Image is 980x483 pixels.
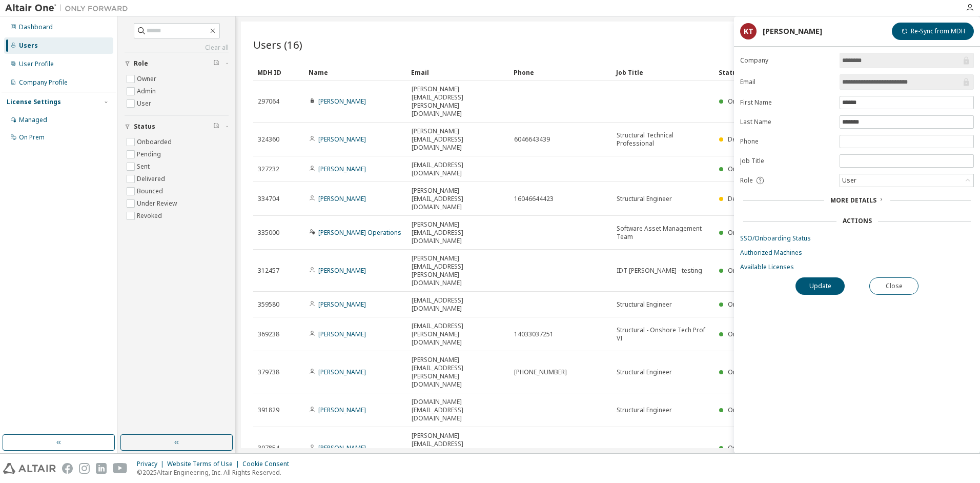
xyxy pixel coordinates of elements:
[412,85,505,118] span: [PERSON_NAME][EMAIL_ADDRESS][PERSON_NAME][DOMAIN_NAME]
[213,59,219,68] span: Clear filter
[740,137,833,146] label: Phone
[740,234,974,243] a: SSO/Onboarding Status
[869,277,918,295] button: Close
[411,64,505,80] div: Email
[137,468,295,477] p: © 2025 Altair Engineering, Inc. All Rights Reserved.
[617,368,672,376] span: Structural Engineer
[728,165,763,173] span: Onboarded
[841,175,858,186] div: User
[137,185,165,197] label: Bounced
[19,78,68,87] div: Company Profile
[892,23,974,40] button: Re-Sync from MDH
[19,60,54,68] div: User Profile
[412,296,505,313] span: [EMAIL_ADDRESS][DOMAIN_NAME]
[167,460,242,468] div: Website Terms of Use
[728,97,763,106] span: Onboarded
[19,23,53,31] div: Dashboard
[258,267,279,275] span: 312457
[843,217,872,225] div: Actions
[79,463,90,474] img: instagram.svg
[125,52,229,75] button: Role
[740,263,974,271] a: Available Licenses
[19,42,38,50] div: Users
[318,406,366,414] a: [PERSON_NAME]
[258,229,279,237] span: 335000
[412,254,505,287] span: [PERSON_NAME][EMAIL_ADDRESS][PERSON_NAME][DOMAIN_NAME]
[412,432,505,465] span: [PERSON_NAME][EMAIL_ADDRESS][PERSON_NAME][DOMAIN_NAME]
[728,228,763,237] span: Onboarded
[137,197,179,210] label: Under Review
[318,194,366,203] a: [PERSON_NAME]
[617,326,710,343] span: Structural - Onshore Tech Prof VI
[514,195,554,203] span: 16046644423
[19,116,47,124] div: Managed
[258,195,279,203] span: 334704
[19,133,45,142] div: On Prem
[617,300,672,309] span: Structural Engineer
[7,98,61,106] div: License Settings
[412,220,505,245] span: [PERSON_NAME][EMAIL_ADDRESS][DOMAIN_NAME]
[740,176,753,185] span: Role
[318,97,366,106] a: [PERSON_NAME]
[412,187,505,211] span: [PERSON_NAME][EMAIL_ADDRESS][DOMAIN_NAME]
[137,160,152,173] label: Sent
[740,23,757,39] div: KT
[830,196,876,205] span: More Details
[137,85,158,97] label: Admin
[137,148,163,160] label: Pending
[258,165,279,173] span: 327232
[113,463,128,474] img: youtube.svg
[258,97,279,106] span: 297064
[728,135,756,144] span: Delivered
[318,135,366,144] a: [PERSON_NAME]
[137,210,164,222] label: Revoked
[728,330,763,338] span: Onboarded
[728,368,763,376] span: Onboarded
[62,463,73,474] img: facebook.svg
[213,123,219,131] span: Clear filter
[617,406,672,414] span: Structural Engineer
[137,73,158,85] label: Owner
[795,277,845,295] button: Update
[137,173,167,185] label: Delivered
[412,161,505,177] span: [EMAIL_ADDRESS][DOMAIN_NAME]
[125,44,229,52] a: Clear all
[617,225,710,241] span: Software Asset Management Team
[96,463,107,474] img: linkedin.svg
[318,165,366,173] a: [PERSON_NAME]
[258,406,279,414] span: 391829
[258,444,279,452] span: 397854
[740,78,833,86] label: Email
[617,131,710,148] span: Structural Technical Professional
[740,118,833,126] label: Last Name
[728,444,763,452] span: Onboarded
[137,136,174,148] label: Onboarded
[125,115,229,138] button: Status
[258,330,279,338] span: 369238
[617,195,672,203] span: Structural Engineer
[258,300,279,309] span: 359580
[616,64,710,80] div: Job Title
[514,368,567,376] span: [PHONE_NUMBER]
[728,406,763,414] span: Onboarded
[740,98,833,107] label: First Name
[514,64,608,80] div: Phone
[719,64,909,80] div: Status
[258,368,279,376] span: 379738
[258,135,279,144] span: 324360
[318,228,401,237] a: [PERSON_NAME] Operations
[728,266,763,275] span: Onboarded
[5,3,133,13] img: Altair One
[740,249,974,257] a: Authorized Machines
[253,37,302,52] span: Users (16)
[318,300,366,309] a: [PERSON_NAME]
[137,460,167,468] div: Privacy
[412,322,505,347] span: [EMAIL_ADDRESS][PERSON_NAME][DOMAIN_NAME]
[728,194,756,203] span: Delivered
[3,463,56,474] img: altair_logo.svg
[840,174,973,187] div: User
[318,266,366,275] a: [PERSON_NAME]
[763,27,822,35] div: [PERSON_NAME]
[728,300,763,309] span: Onboarded
[514,135,550,144] span: 6046643439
